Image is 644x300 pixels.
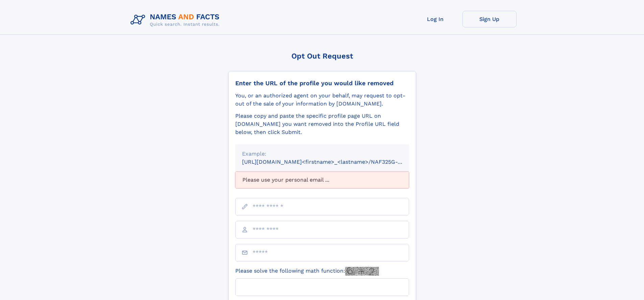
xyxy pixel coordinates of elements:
label: Please solve the following math function: [235,267,379,276]
img: Logo Names and Facts [128,11,225,29]
div: Example: [242,150,402,158]
div: Opt Out Request [228,52,416,60]
a: Log In [408,11,462,27]
div: You, or an authorized agent on your behalf, may request to opt-out of the sale of your informatio... [235,92,409,108]
div: Enter the URL of the profile you would like removed [235,79,409,87]
div: Please copy and paste the specific profile page URL on [DOMAIN_NAME] you want removed into the Pr... [235,112,409,136]
a: Sign Up [462,11,517,27]
div: Please use your personal email ... [235,171,409,188]
small: [URL][DOMAIN_NAME]<firstname>_<lastname>/NAF325G-xxxxxxxx [242,159,422,165]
